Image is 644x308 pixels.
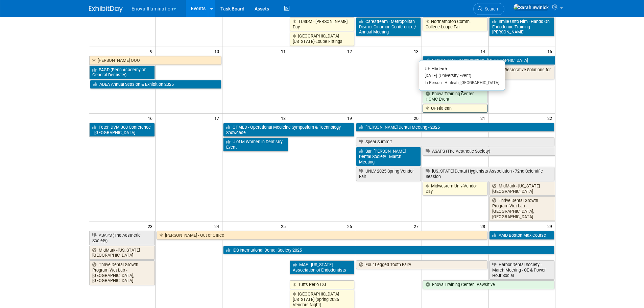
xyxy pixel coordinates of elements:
[89,231,155,245] a: ASAPS (The Aesthetic Society)
[89,260,155,285] a: Thrive Dental Growth Program Wet Lab - [GEOGRAPHIC_DATA], [GEOGRAPHIC_DATA]
[280,47,289,55] span: 11
[413,114,422,122] span: 20
[547,47,555,55] span: 15
[423,56,555,65] a: Fetch DVM 360 Conference - [GEOGRAPHIC_DATA]
[223,137,288,151] a: U of M Women in Dentistry Event
[356,260,487,269] a: Four Legged Tooth Fairy
[89,246,155,260] a: MidMark - [US_STATE][GEOGRAPHIC_DATA]
[480,114,488,122] span: 21
[423,182,487,196] a: Midwestern Univ-Vendor Day
[442,80,499,85] span: Hialeah, [GEOGRAPHIC_DATA]
[480,47,488,55] span: 14
[89,66,155,79] a: PAGD (Penn Academy of General Dentistry)
[89,6,123,12] img: ExhibitDay
[290,260,355,274] a: MAE - [US_STATE] Association of Endodontists
[489,231,554,240] a: AAID Boston MaxiCourse
[149,47,156,55] span: 9
[513,4,549,11] img: Sarah Swinick
[423,167,554,181] a: [US_STATE] Dental Hygienists Association - 72nd Scientific Session
[423,104,487,113] a: UF Hialeah
[425,66,447,71] span: UF Hialeah
[423,147,555,156] a: ASAPS (The Aesthetic Society)
[489,196,555,221] a: Thrive Dental Growth Program Wet Lab - [GEOGRAPHIC_DATA], [GEOGRAPHIC_DATA]
[280,114,289,122] span: 18
[356,123,554,132] a: [PERSON_NAME] Dental Meeting - 2025
[347,222,355,230] span: 26
[423,89,487,103] a: Enova Training Center HCMC Event
[356,137,554,146] a: Spear Summit
[89,123,155,137] a: Fetch DVM 360 Conference - [GEOGRAPHIC_DATA]
[347,114,355,122] span: 19
[214,222,222,230] span: 24
[489,17,554,36] a: Smile Unto Him - Hands On Endodontic Training [PERSON_NAME]
[425,80,442,85] span: In-Person
[290,17,355,31] a: TUSDM - [PERSON_NAME] Day
[473,3,504,15] a: Search
[489,260,554,280] a: Harbor Dental Society - March Meeting - CE & Power Hour Social
[214,47,222,55] span: 10
[157,231,487,240] a: [PERSON_NAME] - Out of Office
[89,56,221,65] a: [PERSON_NAME] OOO
[214,114,222,122] span: 17
[90,80,221,89] a: ADEA Annual Session & Exhibition 2025
[423,17,487,31] a: Northampton Comm. College-Loupe Fair
[547,222,555,230] span: 29
[413,47,422,55] span: 13
[356,167,421,181] a: UNLV 2025 Spring Vendor Fair
[223,123,355,137] a: OPMED - Operational Medicine Symposium & Technology Showcase
[356,17,421,36] a: Carestream - Metropolitan District Cinamon Conference / Annual Meeting
[437,73,471,78] span: (University Event)
[147,114,156,122] span: 16
[482,6,498,11] span: Search
[290,280,355,289] a: Tufts Perio L&L
[423,280,554,289] a: Enova Training Center - Pawsitive
[290,32,355,46] a: [GEOGRAPHIC_DATA][US_STATE]-Loupe Fittings
[480,222,488,230] span: 28
[347,47,355,55] span: 12
[280,222,289,230] span: 25
[489,182,555,196] a: MidMark - [US_STATE][GEOGRAPHIC_DATA]
[547,114,555,122] span: 22
[356,147,421,166] a: San [PERSON_NAME] Dental Society - March Meeting
[223,246,554,255] a: IDS International Dental Society 2025
[413,222,422,230] span: 27
[425,73,499,79] div: [DATE]
[147,222,156,230] span: 23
